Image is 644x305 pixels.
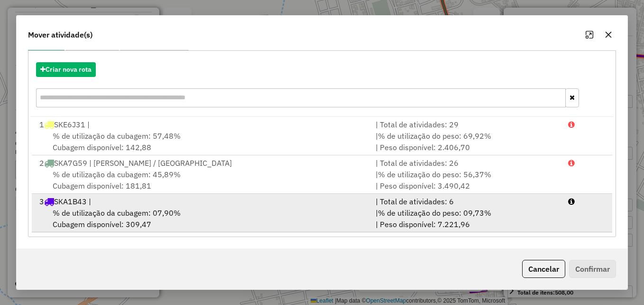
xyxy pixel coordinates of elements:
span: % de utilização da cubagem: 07,90% [53,208,181,218]
span: % de utilização do peso: 56,37% [378,170,491,179]
button: Cancelar [522,260,565,278]
span: Mover atividade(s) [28,29,92,40]
div: | | Peso disponível: 7.221,96 [370,207,562,230]
div: | Total de atividades: 26 [370,157,562,169]
i: Porcentagens após mover as atividades: Cubagem: 49,85% Peso: 60,82% [568,198,575,205]
button: Maximize [582,27,597,42]
div: 2 SKA7G59 | [PERSON_NAME] / [GEOGRAPHIC_DATA] [34,157,370,169]
div: Cubagem disponível: 142,88 [34,130,370,153]
span: % de utilização do peso: 09,73% [378,208,491,218]
div: | Total de atividades: 6 [370,196,562,207]
div: 3 SKA1B43 | [34,196,370,207]
span: % de utilização do peso: 69,92% [378,131,491,141]
div: | | Peso disponível: 3.490,42 [370,169,562,191]
div: | Total de atividades: 29 [370,119,562,130]
span: % de utilização da cubagem: 45,89% [53,170,181,179]
button: Criar nova rota [36,62,96,77]
div: Cubagem disponível: 309,47 [34,207,370,230]
i: Porcentagens após mover as atividades: Cubagem: 99,43% Peso: 121,01% [568,121,575,128]
i: Porcentagens após mover as atividades: Cubagem: 87,84% Peso: 107,47% [568,159,575,167]
div: 1 SKE6J31 | [34,119,370,130]
div: | | Peso disponível: 2.406,70 [370,130,562,153]
div: Cubagem disponível: 181,81 [34,169,370,191]
span: % de utilização da cubagem: 57,48% [53,131,181,141]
